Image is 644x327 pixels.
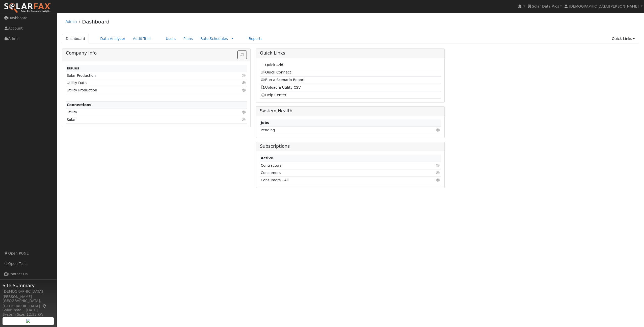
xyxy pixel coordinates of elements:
[569,4,639,8] span: [DEMOGRAPHIC_DATA][PERSON_NAME]
[608,34,639,43] a: Quick Links
[436,171,440,174] i: Click to view
[260,177,410,184] td: Consumers - All
[436,128,440,132] i: Click to view
[261,63,283,67] a: Quick Add
[260,144,441,149] h5: Subscriptions
[261,70,291,74] a: Quick Connect
[66,116,218,123] td: Solar
[3,298,54,309] div: [GEOGRAPHIC_DATA], [GEOGRAPHIC_DATA]
[436,178,440,182] i: Click to view
[66,87,218,94] td: Utility Production
[62,34,89,43] a: Dashboard
[66,79,218,87] td: Utility Data
[261,78,305,82] a: Run a Scenario Report
[162,34,180,43] a: Users
[96,34,129,43] a: Data Analyzer
[67,66,79,70] strong: Issues
[82,19,110,25] a: Dashboard
[260,162,410,169] td: Contractors
[66,109,218,116] td: Utility
[245,34,266,43] a: Reports
[241,88,246,92] i: Click to view
[3,282,54,289] span: Site Summary
[67,103,91,107] strong: Connections
[241,81,246,85] i: Click to view
[260,51,441,56] h5: Quick Links
[26,319,30,323] img: retrieve
[3,312,54,317] div: System Size: 12.32 kW
[42,304,47,308] a: Map
[261,85,301,89] a: Upload a Utility CSV
[3,289,54,299] div: [DEMOGRAPHIC_DATA][PERSON_NAME]
[129,34,154,43] a: Audit Trail
[241,118,246,121] i: Click to view
[66,19,77,23] a: Admin
[66,51,247,56] h5: Company Info
[180,34,197,43] a: Plans
[261,121,269,125] strong: Jobs
[261,93,286,97] a: Help Center
[241,74,246,77] i: Click to view
[261,156,273,160] strong: Active
[260,108,441,114] h5: System Health
[260,127,390,134] td: Pending
[241,110,246,114] i: Click to view
[4,3,51,13] img: SolarFax
[3,308,54,313] div: Solar Install: [DATE]
[436,164,440,167] i: Click to view
[200,37,228,41] a: Rate Schedules
[260,169,410,177] td: Consumers
[532,4,559,8] span: Solar Data Pros
[66,72,218,79] td: Solar Production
